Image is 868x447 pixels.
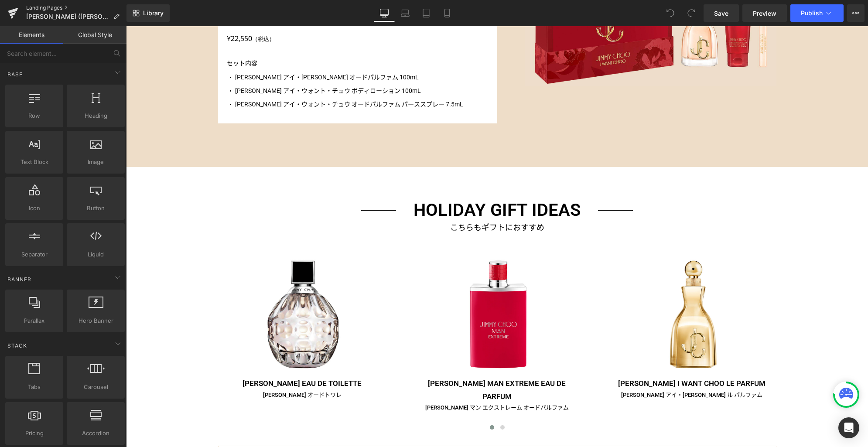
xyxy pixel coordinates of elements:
h3: こちらもギフトにおすすめ [92,194,650,208]
p: [PERSON_NAME] アイ・ウォント・チュウ ボディローション 100mL [109,58,337,71]
p: セット内容 [101,32,362,43]
h3: [PERSON_NAME] アイ・[PERSON_NAME] ル パルファム [484,364,648,374]
span: Stack [7,341,28,350]
span: （税込） [126,9,149,17]
a: Landing Pages [26,4,126,11]
span: Library [143,9,164,17]
a: Mobile [437,4,458,22]
span: Publish [801,10,823,17]
h3: HOLIDAY GIFT IDEAS [92,174,650,194]
a: Tablet [416,4,437,22]
span: Icon [8,204,61,213]
span: Save [714,9,728,18]
span: Parallax [8,316,61,325]
span: Base [7,70,24,78]
span: Hero Banner [69,316,122,325]
span: Button [69,204,122,213]
h3: [PERSON_NAME] マン エクストレーム オードパルファム [289,377,453,387]
h3: [PERSON_NAME] オードトワレ [94,364,259,374]
button: More [847,4,865,22]
span: [PERSON_NAME] ([PERSON_NAME]) | [DATE] HOLIDAY GIFT RETAIL [26,13,110,20]
span: Banner [7,275,32,283]
a: Preview [742,4,787,22]
a: Laptop [395,4,416,22]
span: Tabs [8,382,61,392]
div: Open Intercom Messenger [838,417,859,438]
span: Row [8,111,61,120]
a: New Library [126,4,170,22]
span: Separator [8,250,61,259]
img: ジミー チュウ オードトワレ [102,232,250,347]
h3: [PERSON_NAME] MAN EXTREME EAU DE PARFUM [289,351,453,377]
p: [PERSON_NAME] アイ・ウォント・チュウ オードパルファム パーススプレー 7.5mL [109,72,337,84]
span: Pricing [8,429,61,438]
a: Global Style [63,26,126,44]
span: Text Block [8,157,61,167]
span: Image [69,157,122,167]
span: Preview [753,9,776,18]
img: ジミー チュウ マン エクストレーム オードパルファム [297,232,445,347]
span: Carousel [69,382,122,392]
button: Undo [662,4,679,22]
span: Accordion [69,429,122,438]
button: Publish [790,4,844,22]
p: ¥22,550 [101,6,362,19]
h3: [PERSON_NAME] EAU DE TOILETTE [94,351,259,364]
button: Redo [683,4,700,22]
img: ジミー チュウ アイ・ウォント・チュウ ル パルファム [492,232,640,347]
span: Heading [69,111,122,120]
a: Desktop [374,4,395,22]
span: Liquid [69,250,122,259]
h3: [PERSON_NAME] I WANT CHOO LE PARFUM [484,351,648,364]
p: [PERSON_NAME] アイ・[PERSON_NAME] オードパルファム 100mL [109,45,337,57]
